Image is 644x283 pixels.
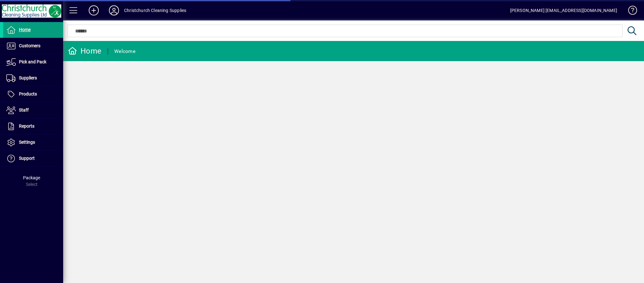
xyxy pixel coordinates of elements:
span: Suppliers [19,75,37,80]
span: Settings [19,140,35,145]
span: Customers [19,43,40,48]
span: Staff [19,107,29,113]
a: Products [3,86,63,102]
span: Home [19,27,31,32]
div: Welcome [114,46,135,56]
div: [PERSON_NAME] [EMAIL_ADDRESS][DOMAIN_NAME] [510,5,617,15]
a: Customers [3,38,63,54]
span: Package [23,175,40,180]
span: Products [19,91,37,96]
span: Reports [19,124,34,129]
a: Suppliers [3,70,63,86]
button: Profile [104,5,124,16]
a: Knowledge Base [623,1,636,22]
span: Pick and Pack [19,59,46,64]
span: Support [19,156,35,161]
a: Support [3,151,63,166]
a: Pick and Pack [3,54,63,70]
div: Christchurch Cleaning Supplies [124,5,186,15]
a: Staff [3,102,63,118]
div: Home [68,46,101,56]
button: Add [84,5,104,16]
a: Settings [3,135,63,150]
a: Reports [3,118,63,134]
